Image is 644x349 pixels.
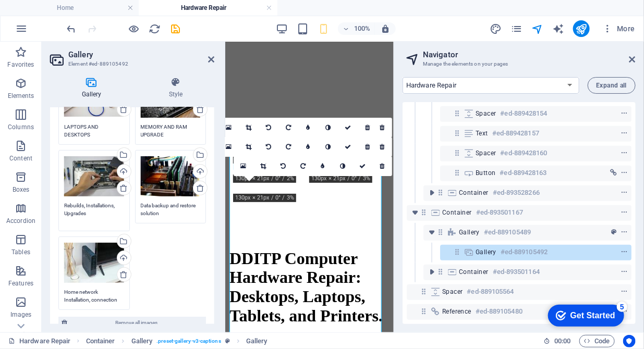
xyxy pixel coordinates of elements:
div: a-sleek-home-technology-setup-featuring-a-router-glass-decoration-and-television-L5t0J-GkIb70O9Dp... [64,242,124,284]
span: Gallery [476,248,496,256]
span: Spacer [442,288,463,296]
span: Click to select. Double-click to edit [246,335,268,347]
h6: #ed-889428157 [492,127,539,140]
button: navigator [531,22,544,35]
span: Remove all images [70,317,203,329]
a: Delete image [372,156,392,176]
h4: Hardware Repair [139,2,277,14]
a: Rotate right 90° [293,156,313,176]
a: Rotate right 90° [278,118,298,138]
button: context-menu [619,206,629,219]
span: Container [442,208,472,217]
span: 00 00 [554,335,570,347]
span: Gallery [459,228,480,236]
i: Pages (Ctrl+Alt+S) [511,23,523,35]
button: 100% [338,22,375,35]
button: pages [511,22,523,35]
span: Code [584,335,610,347]
h6: #ed-893501167 [476,206,523,219]
div: detailed-view-of-computer-motherboard-featuring-ram-chipset-and-wiring-lJ3TQw5Yz8RQSPFUNtp9-g.jpeg [141,156,201,197]
p: Images [10,310,32,319]
span: Click to select. Double-click to edit [86,335,115,347]
div: 5 [77,2,88,13]
button: design [490,22,502,35]
i: Undo: Change gallery images (Ctrl+Z) [66,23,78,35]
button: context-menu [619,285,629,298]
i: Navigator [531,23,543,35]
h3: Manage the elements on your pages [423,59,615,69]
h6: #ed-889105489 [484,226,531,239]
span: Spacer [476,109,496,118]
i: AI Writer [552,23,564,35]
span: Container [459,189,489,197]
button: context-menu [619,246,629,258]
span: Reference [442,307,471,316]
p: Elements [8,92,34,100]
button: undo [65,22,78,35]
a: Confirm ( Ctrl ⏎ ) [338,118,358,138]
i: This element is a customizable preset [225,338,230,344]
h6: Session time [543,335,571,347]
div: Get Started 5 items remaining, 0% complete [8,5,84,27]
a: Delete image [358,118,378,138]
button: context-menu [619,226,629,239]
i: Design (Ctrl+Alt+Y) [490,23,502,35]
h6: 100% [354,22,370,35]
button: Remove all images [58,317,206,329]
a: Crop mode [239,137,259,157]
h6: #ed-889105480 [476,305,523,318]
button: preset [609,226,619,239]
nav: breadcrumb [86,335,268,347]
p: Tables [11,248,30,256]
i: On resize automatically adjust zoom level to fit chosen device. [381,24,390,33]
h6: #ed-889428154 [500,107,547,120]
h4: Gallery [50,77,137,99]
p: Content [9,154,32,163]
i: Publish [575,23,587,35]
button: context-menu [619,186,629,199]
a: Confirm ( Ctrl ⏎ ) [338,137,358,157]
a: Greyscale [333,156,353,176]
a: Rotate left 90° [259,118,278,138]
a: Click to cancel selection. Double-click to open Pages [8,335,71,347]
div: Get Started [31,11,76,21]
p: Features [8,279,33,288]
button: toggle-expand [409,206,421,219]
p: Columns [8,123,34,131]
span: More [602,23,635,34]
a: Select files from the file manager, stock photos, or upload file(s) [219,118,239,138]
a: Rotate right 90° [278,137,298,157]
i: Save (Ctrl+S) [170,23,182,35]
a: Blur [313,156,333,176]
button: toggle-expand [426,186,438,199]
h3: Element #ed-889105492 [68,59,193,69]
h2: Navigator [423,50,636,59]
button: Code [579,335,615,347]
a: Rotate left 90° [273,156,293,176]
a: Rotate left 90° [259,137,278,157]
div: close-up-of-a-technician-assembling-a-laptop-s-internal-components-using-tools-C8fHrDSzLlcjXUb28p... [64,156,124,197]
h4: Style [137,77,214,99]
a: Delete image [372,118,392,138]
button: save [169,22,182,35]
button: Click here to leave preview mode and continue editing [128,22,140,35]
a: Blur [298,118,318,138]
button: context-menu [619,167,629,179]
span: Spacer [476,149,496,157]
span: . preset-gallery-v3-captions [156,335,221,347]
button: publish [573,20,590,37]
a: Blur [298,137,318,157]
p: Boxes [13,185,30,194]
span: Click to select. Double-click to edit [131,335,153,347]
button: Usercentrics [623,335,636,347]
a: Greyscale [318,137,338,157]
a: Delete image [358,137,378,157]
a: Crop mode [239,118,259,138]
a: Select files from the file manager, stock photos, or upload file(s) [219,137,239,157]
h6: #ed-889428163 [500,167,546,179]
span: : [562,337,563,345]
button: context-menu [619,127,629,140]
i: Reload page [149,23,161,35]
h6: #ed-889105564 [467,285,514,298]
h6: #ed-889105492 [501,246,548,258]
